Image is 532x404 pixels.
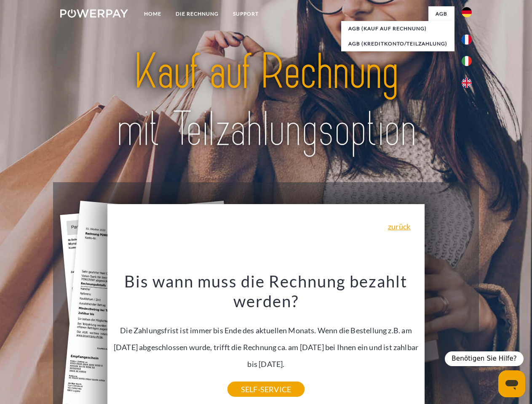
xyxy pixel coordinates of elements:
[428,6,454,21] a: agb
[462,7,472,17] img: de
[60,9,128,18] img: logo-powerpay-white.svg
[388,223,410,230] a: zurück
[112,271,420,311] h3: Bis wann muss die Rechnung bezahlt werden?
[341,21,454,36] a: AGB (Kauf auf Rechnung)
[462,78,472,88] img: en
[462,56,472,66] img: it
[112,271,420,389] div: Die Zahlungsfrist ist immer bis Ende des aktuellen Monats. Wenn die Bestellung z.B. am [DATE] abg...
[498,370,525,397] iframe: Schaltfläche zum Öffnen des Messaging-Fensters; Konversation läuft
[168,6,226,21] a: DIE RECHNUNG
[341,36,454,51] a: AGB (Kreditkonto/Teilzahlung)
[227,382,305,397] a: SELF-SERVICE
[80,40,452,161] img: title-powerpay_de.svg
[226,6,266,21] a: SUPPORT
[445,351,524,366] div: Benötigen Sie Hilfe?
[462,35,472,45] img: fr
[137,6,168,21] a: Home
